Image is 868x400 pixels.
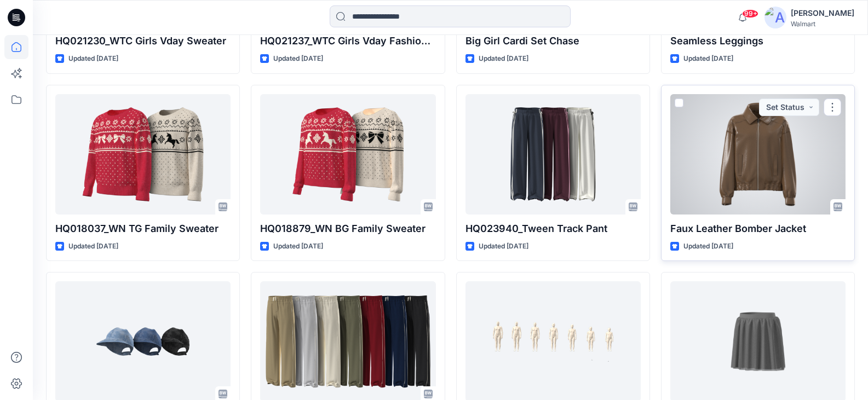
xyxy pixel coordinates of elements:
[742,9,758,18] span: 99+
[670,94,846,215] a: Faux Leather Bomber Jacket
[479,53,528,65] p: Updated [DATE]
[465,33,641,49] p: Big Girl Cardi Set Chase
[260,33,435,49] p: HQ021237_WTC Girls Vday Fashion Bottom
[764,7,786,28] img: avatar
[465,94,641,215] a: HQ023940_Tween Track Pant
[683,241,733,252] p: Updated [DATE]
[55,221,231,236] p: HQ018037_WN TG Family Sweater
[273,53,323,65] p: Updated [DATE]
[791,7,854,20] div: [PERSON_NAME]
[670,221,846,236] p: Faux Leather Bomber Jacket
[791,20,854,28] div: Walmart
[683,53,733,65] p: Updated [DATE]
[260,221,435,236] p: HQ018879_WN BG Family Sweater
[670,33,846,49] p: Seamless Leggings
[68,53,118,65] p: Updated [DATE]
[55,33,231,49] p: HQ021230_WTC Girls Vday Sweater
[68,241,118,252] p: Updated [DATE]
[55,94,231,215] a: HQ018037_WN TG Family Sweater
[479,241,528,252] p: Updated [DATE]
[465,221,641,236] p: HQ023940_Tween Track Pant
[260,94,435,215] a: HQ018879_WN BG Family Sweater
[273,241,323,252] p: Updated [DATE]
